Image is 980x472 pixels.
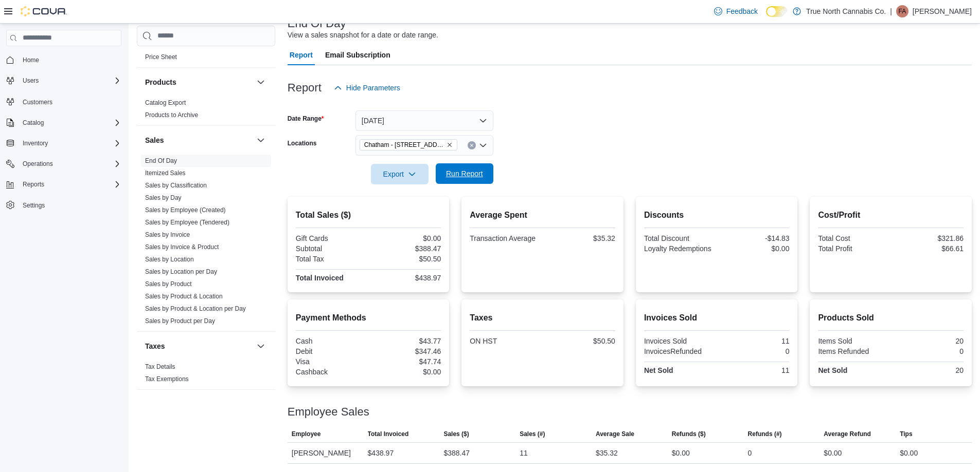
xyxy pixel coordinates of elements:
button: Reports [19,178,48,191]
span: FA [899,5,906,17]
span: Sales by Day [145,194,182,202]
p: True North Cannabis Co. [806,5,886,17]
span: Export [377,164,422,184]
div: Transaction Average [470,234,540,242]
span: Sales by Invoice & Product [145,243,219,251]
a: Sales by Invoice [145,231,190,238]
div: $438.97 [368,447,394,459]
button: Customers [2,94,126,109]
span: Products to Archive [145,111,198,119]
a: Feedback [710,1,762,22]
button: Catalog [2,116,126,130]
div: Items Sold [818,337,888,345]
h2: Taxes [470,312,615,324]
span: Tax Exemptions [145,375,189,383]
a: Sales by Invoice & Product [145,243,219,251]
div: $43.77 [370,337,441,345]
span: Reports [19,178,121,191]
div: $47.74 [370,357,441,366]
div: Invoices Sold [644,337,715,345]
button: Taxes [255,340,267,352]
span: Sales by Employee (Created) [145,206,226,214]
strong: Net Sold [818,366,847,374]
div: $50.50 [545,337,615,345]
a: Sales by Classification [145,182,207,189]
button: Hide Parameters [330,78,404,98]
a: Sales by Employee (Tendered) [145,219,229,226]
div: Pricing [137,51,275,67]
p: | [890,5,892,17]
button: Operations [2,157,126,171]
div: $0.00 [370,234,441,242]
a: Sales by Product per Day [145,317,215,325]
div: $388.47 [443,447,470,459]
img: Cova [21,6,67,16]
button: Products [145,77,253,87]
button: Users [2,73,126,88]
span: Sales by Invoice [145,231,190,239]
div: Debit [296,347,366,355]
div: Visa [296,357,366,366]
span: Users [23,77,39,85]
span: Settings [19,199,121,212]
button: Reports [2,177,126,192]
h2: Total Sales ($) [296,209,441,221]
span: Sales by Employee (Tendered) [145,218,229,226]
span: Chatham - 85 King St W [360,139,457,150]
div: Gift Cards [296,234,366,242]
span: Sales ($) [443,430,469,438]
button: [DATE] [355,110,493,131]
span: Home [23,56,39,64]
div: 20 [893,337,964,345]
a: Tax Exemptions [145,375,189,383]
span: Sales by Classification [145,181,207,190]
span: Refunds (#) [748,430,782,438]
span: Total Invoiced [368,430,409,438]
h3: Sales [145,135,164,145]
span: Operations [19,158,121,170]
span: Chatham - [STREET_ADDRESS] [364,140,444,150]
div: $0.00 [672,447,690,459]
span: Inventory [19,137,121,149]
div: Total Cost [818,234,888,242]
div: $50.50 [370,255,441,263]
a: Products to Archive [145,111,198,119]
button: Users [19,74,43,87]
a: Sales by Product & Location per Day [145,305,246,312]
span: Inventory [23,139,48,147]
a: Sales by Employee (Created) [145,206,226,214]
label: Date Range [288,115,324,123]
div: View a sales snapshot for a date or date range. [288,30,438,41]
h3: End Of Day [288,17,346,30]
div: Total Profit [818,244,888,253]
span: Sales by Location [145,255,194,263]
button: Inventory [19,137,52,149]
div: Felicia-Ann Gagner [896,5,908,17]
h2: Discounts [644,209,790,221]
strong: Net Sold [644,366,673,374]
div: Total Tax [296,255,366,263]
div: $321.86 [893,234,964,242]
a: Sales by Product & Location [145,293,223,300]
h3: Products [145,77,176,87]
a: Home [19,54,43,66]
a: Settings [19,199,49,212]
span: Average Sale [596,430,634,438]
button: Sales [255,134,267,146]
span: Tips [900,430,912,438]
span: Average Refund [824,430,871,438]
span: Sales by Location per Day [145,268,217,276]
button: Taxes [145,341,253,351]
a: Price Sheet [145,53,177,61]
span: Price Sheet [145,53,177,61]
span: Catalog [23,119,44,127]
div: [PERSON_NAME] [288,443,364,463]
h2: Payment Methods [296,312,441,324]
p: [PERSON_NAME] [913,5,972,17]
div: InvoicesRefunded [644,347,715,355]
button: Products [255,76,267,88]
span: Sales by Product per Day [145,317,215,325]
button: Sales [145,135,253,145]
div: 11 [520,447,528,459]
